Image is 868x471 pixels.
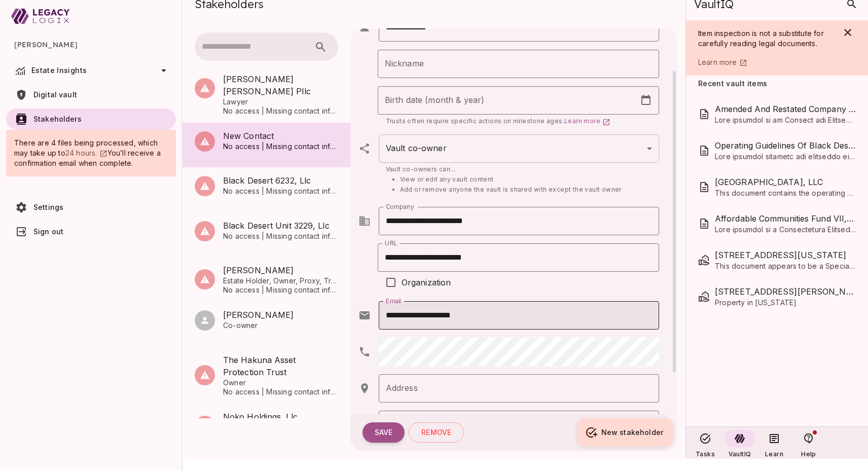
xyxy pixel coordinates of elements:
[400,175,494,183] span: View or edit any vault content
[6,197,176,218] a: Settings
[33,227,63,236] span: Sign out
[6,108,176,130] a: Stakeholders
[698,80,767,88] span: Recent vault items
[14,32,168,57] span: [PERSON_NAME]
[698,169,856,205] div: [GEOGRAPHIC_DATA], LLCThis document contains the operating guidelines for the limited liability c...
[223,97,338,106] span: Lawyer
[715,139,856,152] span: Operating Guidelines Of Black Desert Unit 3229, LLC
[223,220,338,232] span: Black Desert Unit 3229, Llc
[223,232,338,241] span: No access | Missing contact information
[65,149,97,157] span: 24 hours.
[801,450,816,458] span: Help
[223,387,338,396] span: No access | Missing contact information
[6,221,176,242] a: Sign out
[715,225,856,235] span: Lore ipsumdol si a Consectetura Elitsed doe Temporinci Utlaboreetd Magn ALI, ENI, a Mini veniamq ...
[698,205,856,242] div: Affordable Communities Fund VII, LLCLore ipsumdol si a Consectetura Elitsed doe Temporinci Utlabo...
[698,58,737,66] span: Learn more
[698,57,831,67] a: Learn more
[223,378,338,387] span: Owner
[409,422,464,443] button: Remove
[715,212,856,225] span: Affordable Communities Fund VII, LLC
[765,450,783,458] span: Learn
[33,115,82,123] span: Stakeholders
[223,130,338,142] span: New Contact
[223,411,338,423] span: Noko Holdings, Llc
[698,278,856,315] div: [STREET_ADDRESS][PERSON_NAME]Property in [US_STATE]
[715,261,856,271] span: This document appears to be a Special Warranty Deed related to the transfer of a residential prop...
[33,90,77,99] span: Digital vault
[715,103,856,115] span: Amended And Restated Company Agreement Of Crosby's Baking Co., LLC
[223,106,338,116] span: No access | Missing contact information
[223,309,338,321] span: [PERSON_NAME]
[223,264,338,276] span: [PERSON_NAME]
[223,142,338,151] span: No access | Missing contact information
[601,428,663,437] span: New stakeholder
[400,186,622,193] span: Add or remove anyone the vault is shared with except the vault owner
[14,138,160,157] span: There are 4 files being processed, which may take up to
[223,354,338,378] span: The Hakuna Asset Protection Trust
[6,84,176,105] a: Digital vault
[386,165,456,173] span: Vault co-owners can...
[65,149,107,157] a: 24 hours.
[223,174,338,187] span: Black Desert 6232, Llc
[577,418,673,447] button: New stakeholder
[378,116,659,126] p: Trusts often require specific actions on milestone ages.
[715,298,856,308] span: Property in [US_STATE]
[223,61,338,97] span: [PERSON_NAME] Black [PERSON_NAME] [PERSON_NAME] Pllc
[698,29,826,48] span: Item inspection is not a substitute for carefully reading legal documents.
[729,450,751,458] span: VaultIQ
[223,285,338,295] span: No access | Missing contact information
[715,152,856,162] span: Lore ipsumdol sitametc adi elitseddo eiusmodtem inc Utlab Etdolo Magn 1225, ALI, e Admi Veniamq N...
[363,422,405,443] button: Save
[715,249,856,261] span: 5914 Century Heights, Highland, Utah
[386,202,414,211] label: Company
[696,450,715,458] span: Tasks
[698,132,856,169] div: Operating Guidelines Of Black Desert Unit 3229, LLCLore ipsumdol sitametc adi elitseddo eiusmodte...
[6,60,176,81] div: Estate Insights
[223,276,338,285] span: Estate Holder, Owner, Proxy, Trustee, Beneficiary and Executor
[715,285,856,298] span: 12207 N Camino Del Fierro
[385,239,397,247] label: URL
[715,115,856,125] span: Lore ipsumdol si am Consect adi Elitsedd Eiusmod Temporinc utl Etdolo'm Aliqua En., ADM, v Quisn ...
[33,203,63,211] span: Settings
[223,187,338,196] span: No access | Missing contact information
[386,143,447,153] span: Vault co-owner
[715,176,856,188] span: 5914 Century Heights, LLC
[223,321,338,330] span: Co-owner
[564,117,600,125] span: Learn more
[386,297,402,305] label: Email
[715,188,856,198] span: This document contains the operating guidelines for the limited liability company 5914 Century He...
[698,96,856,132] div: Amended And Restated Company Agreement Of [PERSON_NAME] Baking Co., LLCLore ipsumdol si am Consec...
[698,242,856,278] div: [STREET_ADDRESS][US_STATE]This document appears to be a Special Warranty Deed related to the tran...
[564,117,610,125] a: Learn more
[31,66,87,75] span: Estate Insights
[402,276,451,288] span: Organization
